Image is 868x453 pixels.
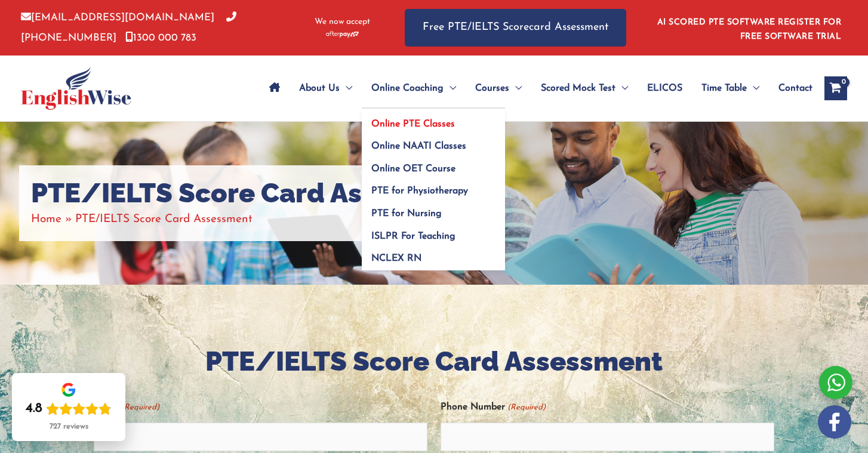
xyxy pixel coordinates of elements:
[125,33,196,43] a: 1300 000 783
[650,8,847,47] aside: Header Widget 1
[371,232,455,241] span: ISLPR For Teaching
[541,67,615,109] span: Scored Mock Test
[818,405,851,439] img: white-facebook.png
[26,400,42,417] div: 4.8
[260,67,812,109] nav: Site Navigation: Main Menu
[657,18,842,41] a: AI SCORED PTE SOFTWARE REGISTER FOR FREE SOFTWARE TRIAL
[362,153,505,176] a: Online OET Course
[31,209,488,229] nav: Breadcrumbs
[638,67,692,109] a: ELICOS
[362,199,505,221] a: PTE for Nursing
[615,67,628,109] span: Menu Toggle
[444,67,456,109] span: Menu Toggle
[75,214,253,225] span: PTE/IELTS Score Card Assessment
[405,9,626,47] a: Free PTE/IELTS Scorecard Assessment
[441,397,545,417] label: Phone Number
[340,67,352,109] span: Menu Toggle
[94,397,159,417] label: Name
[362,131,505,154] a: Online NAATI Classes
[466,67,531,109] a: CoursesMenu Toggle
[747,67,759,109] span: Menu Toggle
[50,422,88,432] div: 727 reviews
[362,67,466,109] a: Online CoachingMenu Toggle
[647,67,682,109] span: ELICOS
[769,67,812,109] a: Contact
[506,397,546,417] span: (Required)
[299,67,340,109] span: About Us
[371,141,466,151] span: Online NAATI Classes
[824,76,847,100] a: View Shopping Cart, empty
[315,16,370,28] span: We now accept
[778,67,812,109] span: Contact
[371,186,468,196] span: PTE for Physiotherapy
[21,13,214,23] a: [EMAIL_ADDRESS][DOMAIN_NAME]
[371,67,444,109] span: Online Coaching
[371,209,442,218] span: PTE for Nursing
[371,119,455,129] span: Online PTE Classes
[692,67,769,109] a: Time TableMenu Toggle
[94,344,774,380] h2: PTE/IELTS Score Card Assessment
[475,67,509,109] span: Courses
[701,67,747,109] span: Time Table
[362,221,505,244] a: ISLPR For Teaching
[290,67,362,109] a: About UsMenu Toggle
[21,13,236,42] a: [PHONE_NUMBER]
[531,67,638,109] a: Scored Mock TestMenu Toggle
[371,254,421,263] span: NCLEX RN
[509,67,522,109] span: Menu Toggle
[362,109,505,131] a: Online PTE Classes
[31,177,488,209] h1: PTE/IELTS Score Card Assessment
[326,31,359,38] img: Afterpay-Logo
[21,67,131,110] img: cropped-ew-logo
[362,244,505,271] a: NCLEX RN
[121,397,160,417] span: (Required)
[362,176,505,199] a: PTE for Physiotherapy
[26,400,112,417] div: Rating: 4.8 out of 5
[31,214,61,225] a: Home
[371,164,455,174] span: Online OET Course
